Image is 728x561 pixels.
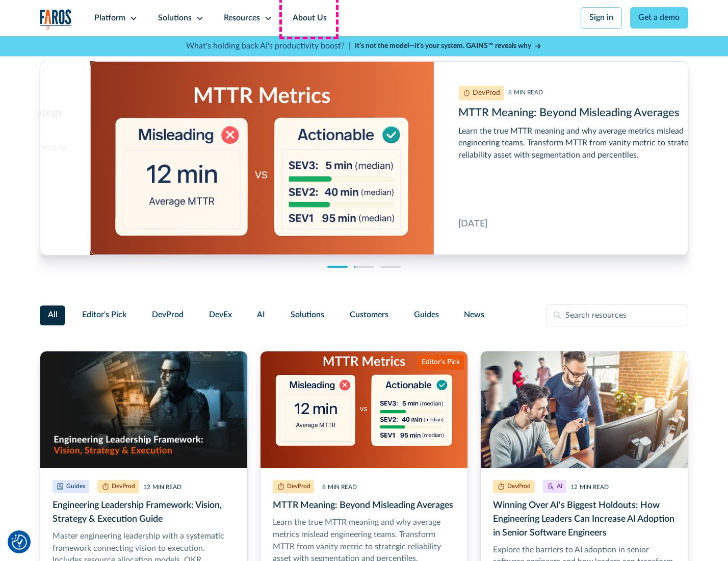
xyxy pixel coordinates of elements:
span: All [48,309,58,321]
img: Illustration of misleading vs. actionable MTTR metrics [261,351,467,468]
strong: It’s not the model—it’s your system. GAINS™ reveals why [355,42,531,49]
span: Guides [414,309,439,321]
span: DevProd [152,309,184,321]
a: It’s not the model—it’s your system. GAINS™ reveals why [355,41,542,52]
div: Solutions [158,12,192,24]
a: Get a demo [630,7,689,29]
span: AI [257,309,265,321]
img: Revisit consent button [12,534,27,550]
p: What's holding back AI's productivity boost? | [186,40,351,53]
a: Sign in [581,7,622,29]
span: Customers [350,309,388,321]
img: Logo of the analytics and reporting company Faros. [40,9,72,30]
span: Solutions [291,309,324,321]
span: News [464,309,484,321]
img: Realistic image of an engineering leader at work [40,351,247,468]
button: Cookie Settings [12,534,27,550]
a: home [40,9,72,30]
img: Illustration of misleading vs. actionable MTTR metrics [90,61,434,290]
div: Platform [94,12,125,24]
div: Resources [224,12,260,24]
span: Editor's Pick [82,309,126,321]
img: two male senior software developers looking at computer screens in a busy office [481,351,688,468]
input: Search resources [547,304,688,327]
span: DevEx [209,309,232,321]
form: Filter Form [40,304,689,327]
